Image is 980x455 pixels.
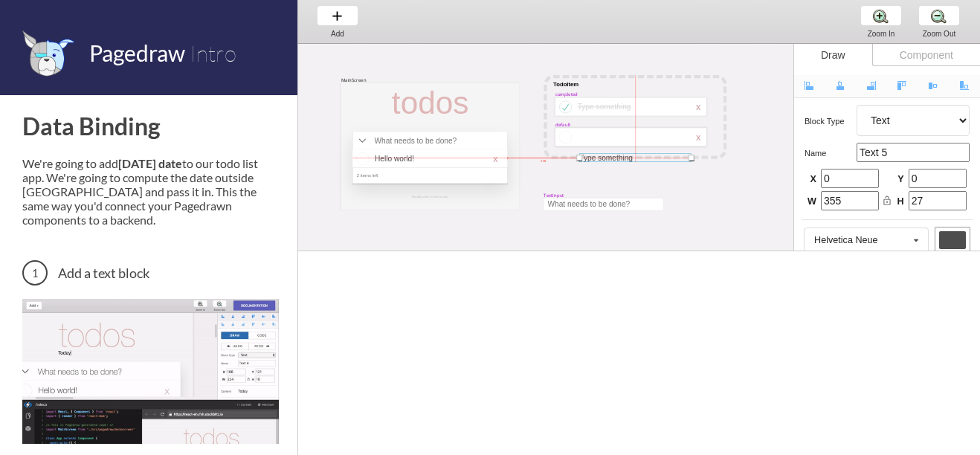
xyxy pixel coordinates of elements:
[22,30,74,77] img: favicon.png
[544,192,564,198] div: TextInput
[794,44,872,66] div: Draw
[555,91,578,97] div: completed
[857,143,970,162] input: Text 5
[22,260,279,285] h3: Add a text block
[807,196,816,209] span: W
[696,102,700,112] div: x
[22,112,279,141] h1: Data Binding
[329,8,345,24] img: baseline-add-24px.svg
[895,173,904,187] span: Y
[805,149,857,158] h5: name
[539,158,548,161] div: 228
[341,77,367,83] div: MainScreen
[873,8,889,24] img: zoom-plus.png
[882,196,892,206] i: lock_open
[872,44,980,66] div: Component
[696,132,700,142] div: x
[309,30,366,38] div: Add
[89,39,185,66] span: Pagedraw
[895,196,904,209] span: H
[118,156,182,170] strong: [DATE] date
[22,156,279,227] p: We're going to add to our todo list app. We're going to compute the date outside [GEOGRAPHIC_DATA...
[805,117,857,126] h5: Block type
[190,39,236,67] span: Intro
[814,236,877,245] div: Helvetica Neue
[911,30,967,38] div: Zoom Out
[22,299,279,443] img: clip of: going to add -> text -> draw -> type "Today is Monday"
[807,173,816,187] span: X
[853,30,909,38] div: Zoom In
[555,122,570,128] div: default
[931,8,947,24] img: zoom-minus.png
